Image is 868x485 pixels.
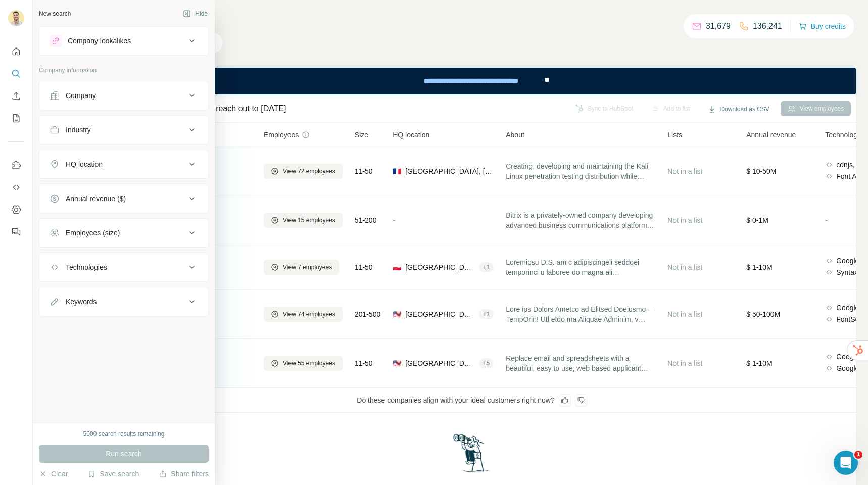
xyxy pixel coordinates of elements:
span: 1 [854,451,862,459]
span: $ 10-50M [746,167,776,175]
div: + 1 [479,263,494,272]
span: 🇫🇷 [393,166,401,176]
span: Size [355,130,368,140]
span: Employees [264,130,299,140]
button: My lists [8,109,24,127]
span: $ 50-100M [746,310,780,318]
button: Dashboard [8,201,24,219]
span: View 74 employees [283,310,335,319]
span: $ 1-10M [746,263,772,271]
button: Buy credits [799,19,846,33]
div: Industry [66,125,91,135]
div: Do these companies align with your ideal customers right now? [88,388,856,413]
span: [GEOGRAPHIC_DATA], [US_STATE] [405,309,474,319]
span: - [825,216,828,224]
p: 31,679 [706,20,731,32]
button: Feedback [8,223,24,241]
span: 201-500 [355,309,380,319]
div: Employees (size) [66,228,120,238]
iframe: Intercom live chat [834,451,858,475]
div: Company lookalikes [68,36,131,46]
button: Share filters [159,469,209,479]
button: View 74 employees [264,307,343,322]
button: Search [8,65,24,83]
div: New search [39,9,71,18]
img: Avatar [8,10,24,26]
button: Company [39,83,208,108]
span: Annual revenue [746,130,796,140]
span: About [506,130,524,140]
button: View 72 employees [264,164,343,179]
span: Not in a list [667,216,702,224]
span: 🇺🇸 [393,358,401,368]
span: View 55 employees [283,359,335,368]
span: Not in a list [667,263,702,271]
div: Technologies [66,262,107,272]
button: Technologies [39,255,208,279]
span: Creating, developing and maintaining the Kali Linux penetration testing distribution while keepin... [506,161,655,181]
span: 🇺🇸 [393,309,401,319]
span: 11-50 [355,358,373,368]
span: View 7 employees [283,263,332,272]
span: View 72 employees [283,167,335,176]
span: Not in a list [667,167,702,175]
button: Industry [39,118,208,142]
span: Not in a list [667,359,702,367]
div: Keywords [66,297,97,307]
p: Company information [39,66,209,75]
button: Annual revenue ($) [39,186,208,211]
iframe: Banner [88,68,856,94]
span: 51-200 [355,215,377,225]
button: HQ location [39,152,208,176]
div: HQ location [66,159,103,169]
button: Use Surfe on LinkedIn [8,156,24,174]
button: Use Surfe API [8,178,24,197]
button: Keywords [39,289,208,314]
button: View 7 employees [264,260,339,275]
span: Not in a list [667,310,702,318]
span: Loremipsu D.S. am c adipiscingeli seddoei temporinci u laboree do magna ali Enimadminimve quisnos... [506,257,655,277]
button: Save search [87,469,139,479]
button: Company lookalikes [39,29,208,53]
span: Lists [667,130,682,140]
button: View 15 employees [264,213,343,228]
div: 5000 search results remaining [83,429,165,439]
button: Clear [39,469,68,479]
button: Download as CSV [701,102,776,117]
span: 🇵🇱 [393,262,401,272]
span: $ 1-10M [746,359,772,367]
button: Hide [176,6,215,21]
button: Employees (size) [39,221,208,245]
span: [GEOGRAPHIC_DATA], [US_STATE] [405,358,474,368]
span: 11-50 [355,166,373,176]
div: + 1 [479,310,494,319]
h4: Search [88,12,856,26]
span: cdnjs, [836,160,855,170]
div: Company [66,90,96,101]
span: - [393,216,395,224]
div: + 5 [479,359,494,368]
p: 136,241 [753,20,782,32]
span: HQ location [393,130,429,140]
span: [GEOGRAPHIC_DATA], [GEOGRAPHIC_DATA]|[GEOGRAPHIC_DATA] [405,166,494,176]
span: 11-50 [355,262,373,272]
span: Technologies [825,130,866,140]
button: Enrich CSV [8,87,24,105]
span: Lore ips Dolors Ametco ad Elitsed Doeiusmo – TempOrin! Utl etdo ma Aliquae Adminim, v quisno exer... [506,304,655,324]
button: Quick start [8,42,24,61]
span: [GEOGRAPHIC_DATA], Mazowieckie|[GEOGRAPHIC_DATA] [405,262,474,272]
button: View 55 employees [264,356,343,371]
span: Bitrix is a privately-owned company developing advanced business communications platforms to brid... [506,210,655,230]
div: Annual revenue ($) [66,193,126,204]
span: View 15 employees [283,216,335,225]
span: $ 0-1M [746,216,768,224]
span: Replace email and spreadsheets with a beautiful, easy to use, web based applicant tracking system... [506,353,655,373]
